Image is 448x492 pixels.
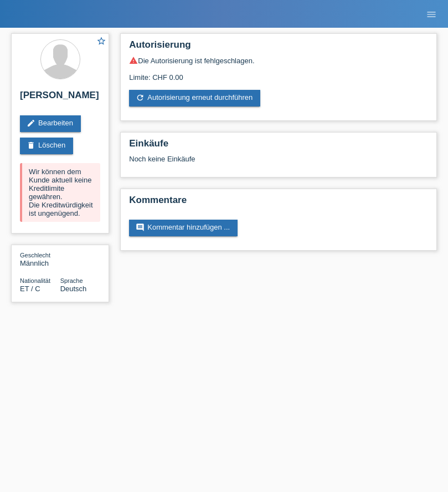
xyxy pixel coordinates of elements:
span: Nationalität [20,277,50,284]
i: warning [129,56,138,65]
a: deleteLöschen [20,138,73,154]
a: star_border [96,36,106,48]
a: refreshAutorisierung erneut durchführen [129,90,260,106]
i: edit [27,119,35,128]
i: menu [426,9,437,20]
i: star_border [96,36,106,46]
span: Deutsch [60,285,87,293]
a: editBearbeiten [20,115,81,132]
div: Wir können dem Kunde aktuell keine Kreditlimite gewähren. Die Kreditwürdigkeit ist ungenügend. [20,163,100,222]
a: commentKommentar hinzufügen ... [129,220,238,236]
a: menu [420,11,442,17]
div: Limite: CHF 0.00 [129,65,428,82]
span: Geschlecht [20,252,50,258]
h2: Einkäufe [129,138,428,155]
h2: Kommentare [129,195,428,211]
h2: Autorisierung [129,39,428,56]
i: comment [136,223,145,232]
span: Äthiopien / C / 14.02.1989 [20,285,40,293]
h2: [PERSON_NAME] [20,90,100,106]
div: Männlich [20,251,60,267]
span: Sprache [60,277,83,284]
i: delete [27,141,35,150]
div: Noch keine Einkäufe [129,155,428,171]
div: Die Autorisierung ist fehlgeschlagen. [129,56,428,65]
i: refresh [136,93,145,102]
